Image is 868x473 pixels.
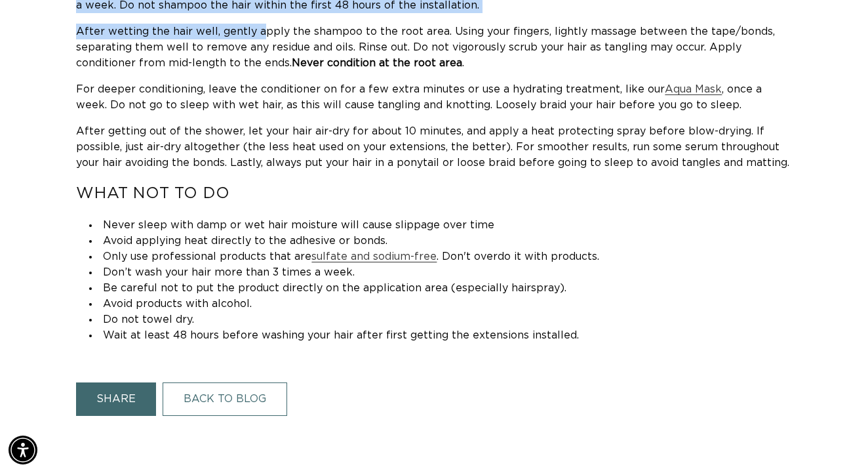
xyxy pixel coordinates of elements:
[76,81,791,113] p: For deeper conditioning, leave the conditioner on for a few extra minutes or use a hydrating trea...
[89,280,791,296] li: Be careful not to put the product directly on the application area (especially hairspray).
[76,123,791,171] p: After getting out of the shower, let your hair air-dry for about 10 minutes, and apply a heat pro...
[292,58,462,68] strong: Never condition at the root area
[89,217,791,233] li: Never sleep with damp or wet hair moisture will cause slippage over time
[9,436,37,464] div: Accessibility Menu
[163,382,287,416] a: Back to blog
[89,296,791,312] li: Avoid products with alcohol.
[76,382,156,416] button: Share
[665,84,722,94] a: Aqua Mask
[311,251,437,262] a: sulfate and sodium-free
[89,233,791,249] li: Avoid applying heat directly to the adhesive or bonds.
[89,264,791,280] li: Don’t wash your hair more than 3 times a week.
[89,312,791,327] li: Do not towel dry.
[89,327,791,343] li: Wait at least 48 hours before washing your hair after first getting the extensions installed.
[802,410,868,473] iframe: Chat Widget
[76,24,791,71] p: After wetting the hair well, gently apply the shampoo to the root area. Using your fingers, light...
[89,249,791,264] li: Only use professional products that are . Don't overdo it with products.
[76,184,791,204] h2: WHAT NOT TO DO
